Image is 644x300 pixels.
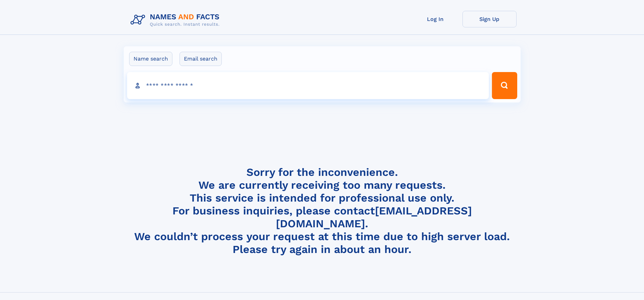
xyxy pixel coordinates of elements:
[180,52,222,66] label: Email search
[129,52,172,66] label: Name search
[128,11,225,29] img: Logo Names and Facts
[492,72,517,99] button: Search Button
[276,204,472,230] a: [EMAIL_ADDRESS][DOMAIN_NAME]
[128,166,517,256] h4: Sorry for the inconvenience. We are currently receiving too many requests. This service is intend...
[462,11,517,27] a: Sign Up
[408,11,462,27] a: Log In
[127,72,489,99] input: search input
